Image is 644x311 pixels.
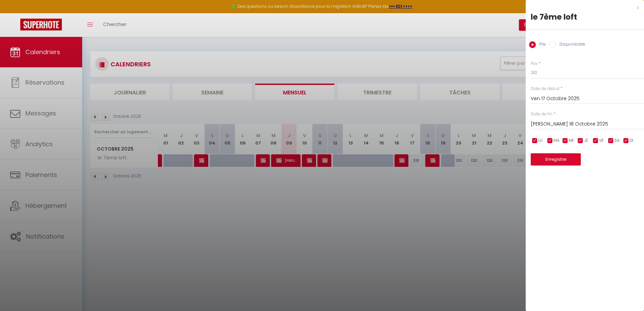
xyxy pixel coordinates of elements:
div: x [526,3,639,12]
span: JE [584,137,588,144]
label: Date de fin [531,111,552,117]
span: VE [599,137,604,144]
label: Disponibilité [556,41,585,49]
label: Prix [531,61,538,67]
span: ME [569,137,574,144]
span: DI [629,137,633,144]
label: Prix [536,41,546,49]
label: Date de début [531,86,559,92]
span: LU [538,137,543,144]
span: MA [553,137,559,144]
div: le 7ème loft [531,12,639,22]
span: SA [614,137,620,144]
button: Enregistrer [531,153,581,165]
